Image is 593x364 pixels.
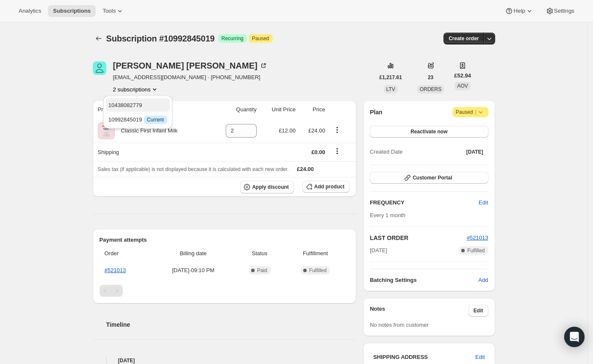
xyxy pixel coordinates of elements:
[370,126,488,138] button: Reactivate now
[48,5,96,17] button: Subscriptions
[468,305,488,317] button: Edit
[298,100,328,119] th: Price
[113,61,268,70] div: [PERSON_NAME] [PERSON_NAME]
[423,72,438,83] button: 23
[370,305,468,317] h3: Notes
[14,5,46,17] button: Analytics
[467,234,488,241] a: #521013
[222,35,244,42] span: Recurring
[314,183,344,190] span: Add product
[473,273,493,287] button: Add
[252,35,269,42] span: Paused
[100,244,151,263] th: Order
[106,113,170,126] button: 10992845019 InfoCurrent
[308,127,325,134] span: £24.00
[370,276,478,284] h6: Batching Settings
[370,322,429,328] span: No notes from customer
[386,86,395,92] span: LTV
[500,5,538,17] button: Help
[410,128,447,135] span: Reactivate now
[93,100,211,119] th: Product
[380,74,402,81] span: £1,217.61
[470,350,490,364] button: Edit
[98,122,115,139] img: product img
[428,74,433,81] span: 23
[240,181,294,193] button: Apply discount
[413,174,452,181] span: Customer Portal
[370,108,382,116] h2: Plan
[370,234,467,242] h2: LAST ORDER
[474,196,493,210] button: Edit
[309,267,327,274] span: Fulfilled
[457,83,468,89] span: AOV
[420,86,441,92] span: ORDERS
[461,146,488,158] button: [DATE]
[456,108,485,116] span: Paused
[370,148,402,156] span: Created Date
[106,34,215,43] span: Subscription #10992845019
[479,199,488,207] span: Edit
[564,327,585,347] div: Open Intercom Messenger
[475,353,485,361] span: Edit
[113,85,159,94] button: Product actions
[93,143,211,161] th: Shipping
[98,166,289,172] span: Sales tax (if applicable) is not displayed because it is calculated with each new order.
[373,353,475,361] h3: SHIPPING ADDRESS
[154,249,233,258] span: Billing date
[297,166,314,172] span: £24.00
[474,307,483,314] span: Edit
[478,276,488,284] span: Add
[105,267,126,273] a: #521013
[154,266,233,275] span: [DATE] · 09:10 PM
[370,172,488,184] button: Customer Portal
[238,249,281,258] span: Status
[103,8,116,14] span: Tools
[211,100,259,119] th: Quantity
[108,102,142,108] span: 10438082779
[252,184,289,190] span: Apply discount
[93,61,106,75] span: Caroline Geater
[113,73,268,82] span: [EMAIL_ADDRESS][DOMAIN_NAME] · [PHONE_NUMBER]
[106,98,170,112] button: 10438082779
[311,149,325,155] span: £0.00
[370,212,405,218] span: Every 1 month
[19,8,41,14] span: Analytics
[53,8,91,14] span: Subscriptions
[257,267,267,274] span: Paid
[259,100,298,119] th: Unit Price
[467,247,485,254] span: Fulfilled
[370,246,387,255] span: [DATE]
[330,146,344,156] button: Shipping actions
[279,127,296,134] span: £12.00
[454,72,471,80] span: £52.94
[286,249,344,258] span: Fulfillment
[467,234,488,242] button: #521013
[374,72,407,83] button: £1,217.61
[540,5,579,17] button: Settings
[100,236,350,244] h2: Payment attempts
[443,33,484,44] button: Create order
[466,149,483,155] span: [DATE]
[97,5,129,17] button: Tools
[554,8,574,14] span: Settings
[513,8,525,14] span: Help
[108,116,167,123] span: 10992845019
[475,109,476,116] span: |
[93,33,105,44] button: Subscriptions
[330,125,344,135] button: Product actions
[100,285,350,297] nav: Pagination
[370,199,479,207] h2: FREQUENCY
[302,181,349,193] button: Add product
[147,116,164,123] span: Current
[449,35,479,42] span: Create order
[106,320,357,329] h2: Timeline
